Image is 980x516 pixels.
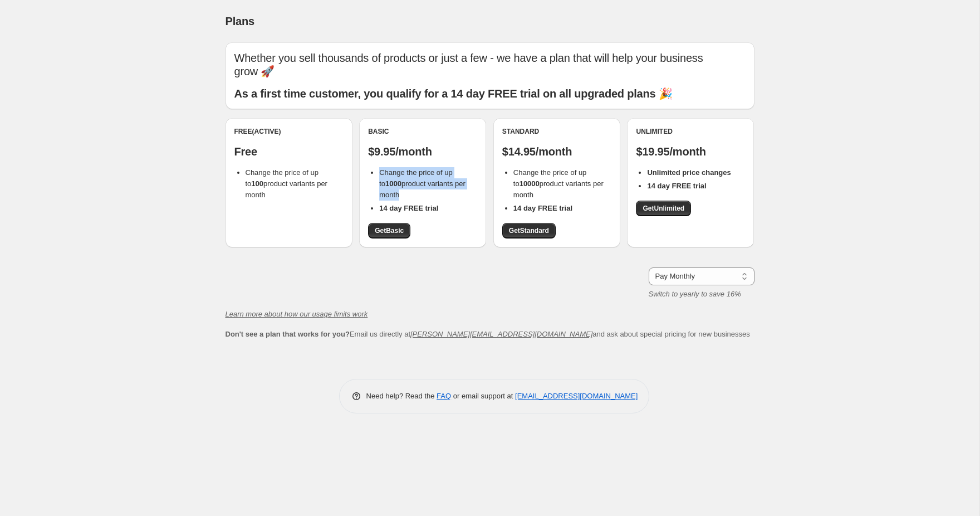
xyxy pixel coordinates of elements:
span: Plans [226,15,254,27]
a: GetUnlimited [636,201,691,216]
span: Change the price of up to product variants per month [246,168,327,199]
span: Change the price of up to product variants per month [513,168,604,199]
p: $9.95/month [368,145,477,158]
p: Whether you sell thousands of products or just a few - we have a plan that will help your busines... [234,51,746,78]
b: 14 day FREE trial [379,204,438,212]
p: $14.95/month [502,145,611,158]
b: 1000 [385,179,401,188]
b: 10000 [520,179,540,188]
span: Need help? Read the [366,392,437,400]
b: Don't see a plan that works for you? [226,330,350,338]
span: Get Unlimited [643,204,684,213]
span: Change the price of up to product variants per month [379,168,465,199]
div: Free (Active) [234,127,344,136]
b: 100 [251,179,263,188]
p: $19.95/month [636,145,745,158]
a: Learn more about how our usage limits work [226,310,368,318]
span: Get Basic [375,226,404,235]
a: [PERSON_NAME][EMAIL_ADDRESS][DOMAIN_NAME] [410,330,592,338]
span: or email support at [451,392,515,400]
span: Email us directly at and ask about special pricing for new businesses [226,330,750,338]
i: Switch to yearly to save 16% [649,290,741,298]
a: FAQ [437,392,451,400]
b: As a first time customer, you qualify for a 14 day FREE trial on all upgraded plans 🎉 [234,87,673,100]
a: GetStandard [502,223,556,238]
b: Unlimited price changes [647,168,731,177]
p: Free [234,145,344,158]
b: 14 day FREE trial [513,204,572,212]
div: Unlimited [636,127,745,136]
a: GetBasic [368,223,410,238]
b: 14 day FREE trial [647,182,706,190]
a: [EMAIL_ADDRESS][DOMAIN_NAME] [515,392,638,400]
span: Get Standard [509,226,549,235]
div: Basic [368,127,477,136]
div: Standard [502,127,611,136]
